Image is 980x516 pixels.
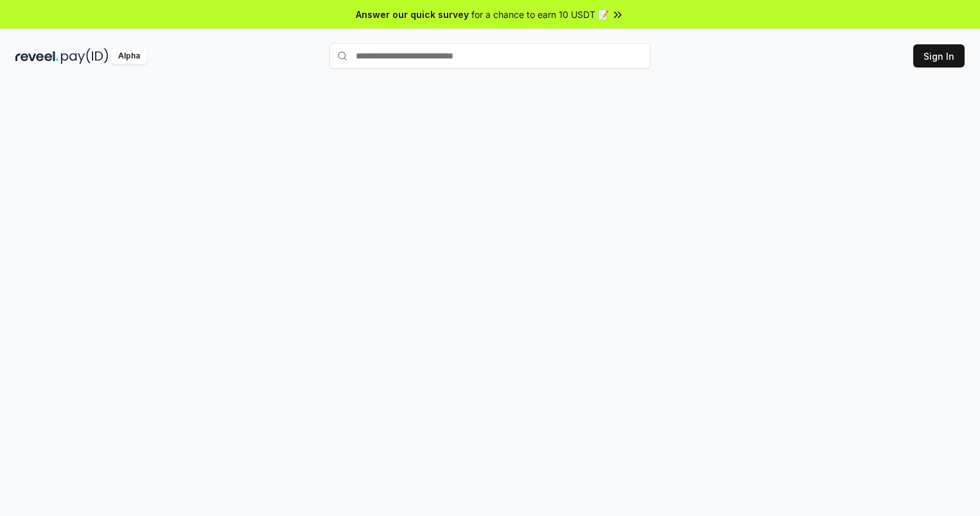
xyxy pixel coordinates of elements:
div: Alpha [111,48,147,64]
button: Sign In [913,44,965,67]
img: pay_id [61,48,109,64]
span: for a chance to earn 10 USDT 📝 [471,8,609,21]
img: reveel_dark [15,48,58,64]
span: Answer our quick survey [356,8,469,21]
